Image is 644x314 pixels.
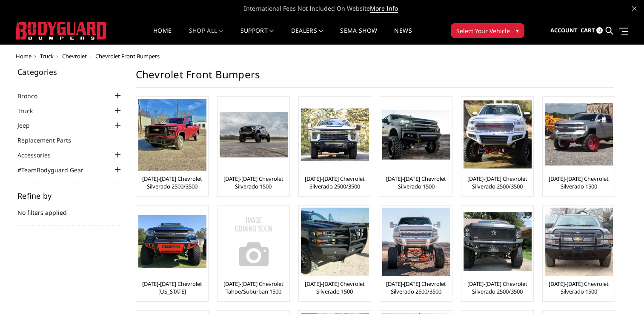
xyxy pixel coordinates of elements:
[545,175,613,190] a: [DATE]-[DATE] Chevrolet Silverado 1500
[17,166,94,174] a: #TeamBodyguard Gear
[220,208,287,276] a: No Image
[40,52,54,60] a: Truck
[16,52,31,60] a: Home
[550,19,578,42] a: Account
[189,28,223,44] a: shop all
[464,280,531,295] a: [DATE]-[DATE] Chevrolet Silverado 2500/3500
[581,19,603,42] a: Cart 0
[220,208,288,276] img: No Image
[370,4,398,13] a: More Info
[95,52,160,60] span: Chevrolet Front Bumpers
[545,280,613,295] a: [DATE]-[DATE] Chevrolet Silverado 1500
[17,68,123,76] h5: Categories
[138,175,206,190] a: [DATE]-[DATE] Chevrolet Silverado 2500/3500
[382,280,450,295] a: [DATE]-[DATE] Chevrolet Silverado 2500/3500
[240,28,274,44] a: Support
[340,28,377,44] a: SEMA Show
[220,175,287,190] a: [DATE]-[DATE] Chevrolet Silverado 1500
[464,175,531,190] a: [DATE]-[DATE] Chevrolet Silverado 2500/3500
[136,68,614,88] h1: Chevrolet Front Bumpers
[17,192,123,200] h5: Refine by
[17,121,40,130] a: Jeep
[581,26,595,34] span: Cart
[596,27,603,34] span: 0
[451,23,524,38] button: Select Your Vehicle
[394,28,412,44] a: News
[550,26,578,34] span: Account
[17,151,61,160] a: Accessories
[17,91,48,100] a: Bronco
[301,280,369,295] a: [DATE]-[DATE] Chevrolet Silverado 1500
[17,106,43,115] a: Truck
[516,26,519,35] span: ▾
[17,192,123,226] div: No filters applied
[456,26,510,35] span: Select Your Vehicle
[17,136,82,145] a: Replacement Parts
[138,280,206,295] a: [DATE]-[DATE] Chevrolet [US_STATE]
[16,22,107,40] img: BODYGUARD BUMPERS
[62,52,87,60] a: Chevrolet
[301,175,369,190] a: [DATE]-[DATE] Chevrolet Silverado 2500/3500
[382,175,450,190] a: [DATE]-[DATE] Chevrolet Silverado 1500
[291,28,323,44] a: Dealers
[220,280,287,295] a: [DATE]-[DATE] Chevrolet Tahoe/Suburban 1500
[153,28,172,44] a: Home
